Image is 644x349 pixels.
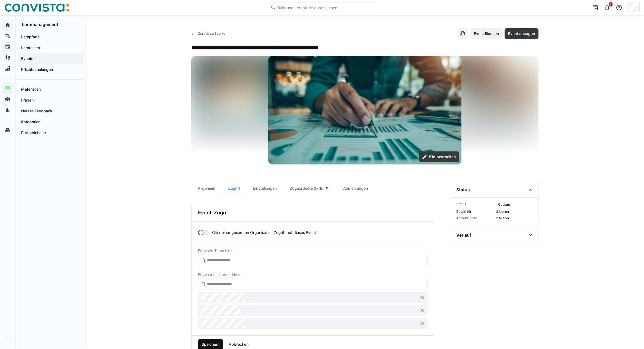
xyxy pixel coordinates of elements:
span: Zurück zu Events [198,31,225,36]
button: Event absagen [505,28,538,39]
div: Status [456,187,470,192]
span: Speichern [201,342,220,347]
div: Zugriff [222,182,247,195]
span: Gib deiner gesamten Organisation Zugriff auf dieses Event [212,230,316,235]
span: Abbrechen [228,342,249,347]
div: Verlauf [456,232,471,238]
span: 2 Nutzer [496,216,534,220]
span: Event absagen [507,31,536,36]
button: Event löschen [470,28,502,39]
span: 2 Nutzer [496,210,534,214]
span: Füge einen Nutzer hinzu [198,272,428,277]
span: Geplant [498,202,510,207]
div: Einstellungen [247,182,283,195]
a: Zurück zu Events [191,31,225,36]
span: Füge ein Team hinzu [198,249,428,253]
span: Bild bearbeiten [428,154,457,160]
span: Status [456,202,494,207]
span: Anmeldungen [456,216,494,220]
h3: Event-Zugriff [198,210,230,216]
span: Zugriff für [456,210,494,214]
button: Bild bearbeiten [419,151,459,162]
div: Zugeordnete Skills [283,182,337,195]
div: Allgemein [191,182,222,195]
div: Anmeldungen [337,182,374,195]
input: Skills und Lernpfade durchsuchen… [276,5,373,10]
span: 3 [610,3,611,6]
span: 0 [326,186,328,191]
span: Event löschen [473,31,500,36]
